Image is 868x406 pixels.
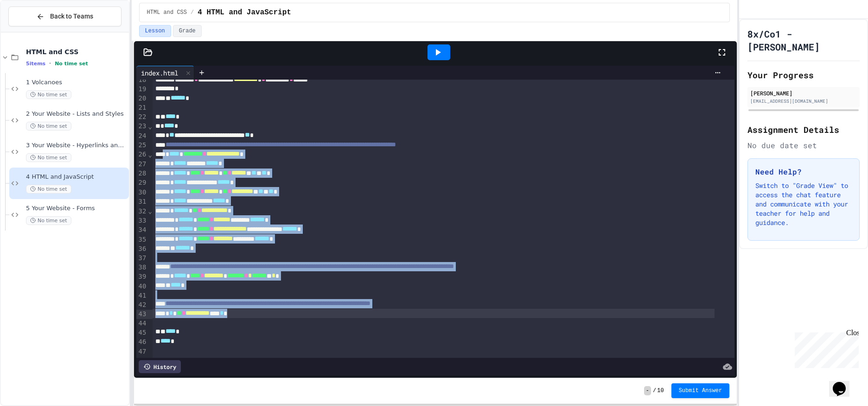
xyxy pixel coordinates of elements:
span: Back to Teams [50,12,93,21]
p: Switch to "Grade View" to access the chat feature and communicate with your teacher for help and ... [755,181,852,227]
div: index.html [136,68,183,78]
div: History [139,360,181,373]
div: 28 [136,169,148,178]
iframe: chat widget [829,369,859,397]
div: 45 [136,328,148,337]
div: 36 [136,244,148,254]
span: Fold line [147,151,152,158]
span: No time set [26,153,71,162]
span: HTML and CSS [147,9,187,16]
div: 42 [136,300,148,310]
h3: Need Help? [755,166,852,177]
div: 30 [136,188,148,197]
span: 4 HTML and JavaScript [26,173,127,181]
span: / [653,387,656,394]
span: No time set [26,216,71,225]
div: 39 [136,272,148,281]
div: 25 [136,141,148,150]
div: 20 [136,94,148,103]
span: No time set [26,185,71,194]
div: 44 [136,319,148,328]
div: [EMAIL_ADDRESS][DOMAIN_NAME] [750,98,857,105]
div: 19 [136,85,148,94]
span: • [49,60,51,67]
div: Chat with us now!Close [4,4,64,59]
h2: Your Progress [747,69,860,81]
div: [PERSON_NAME] [750,89,857,97]
button: Back to Teams [8,6,121,26]
span: HTML and CSS [26,48,127,56]
div: 34 [136,225,148,235]
span: 2 Your Website - Lists and Styles [26,110,127,118]
span: 10 [657,387,664,394]
div: 26 [136,150,148,159]
div: 40 [136,282,148,291]
div: 47 [136,347,148,356]
span: Submit Answer [679,387,722,394]
span: - [644,386,651,395]
div: 46 [136,337,148,347]
button: Lesson [139,25,171,37]
div: 29 [136,178,148,187]
h1: 8x/Co1 - [PERSON_NAME] [747,27,860,53]
div: 22 [136,112,148,122]
div: 33 [136,216,148,225]
span: 5 Your Website - Forms [26,205,127,212]
span: 4 HTML and JavaScript [198,7,291,18]
button: Submit Answer [671,383,730,398]
span: Fold line [147,123,152,130]
iframe: chat widget [791,329,859,368]
span: No time set [55,61,88,67]
span: 5 items [26,61,45,67]
div: 23 [136,122,148,131]
span: 3 Your Website - Hyperlinks and Images [26,142,127,150]
span: / [191,9,194,16]
div: 37 [136,254,148,263]
div: index.html [136,66,194,80]
button: Grade [173,25,202,37]
span: No time set [26,90,71,99]
div: 35 [136,235,148,244]
div: 27 [136,160,148,169]
h2: Assignment Details [747,123,860,136]
span: No time set [26,122,71,131]
div: 32 [136,207,148,216]
div: 24 [136,131,148,141]
div: 41 [136,291,148,300]
div: No due date set [747,140,860,151]
div: 31 [136,197,148,206]
span: 1 Volcanoes [26,79,127,87]
div: 38 [136,263,148,272]
div: 43 [136,310,148,319]
div: 18 [136,75,148,85]
div: 21 [136,103,148,112]
span: Fold line [147,207,152,215]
